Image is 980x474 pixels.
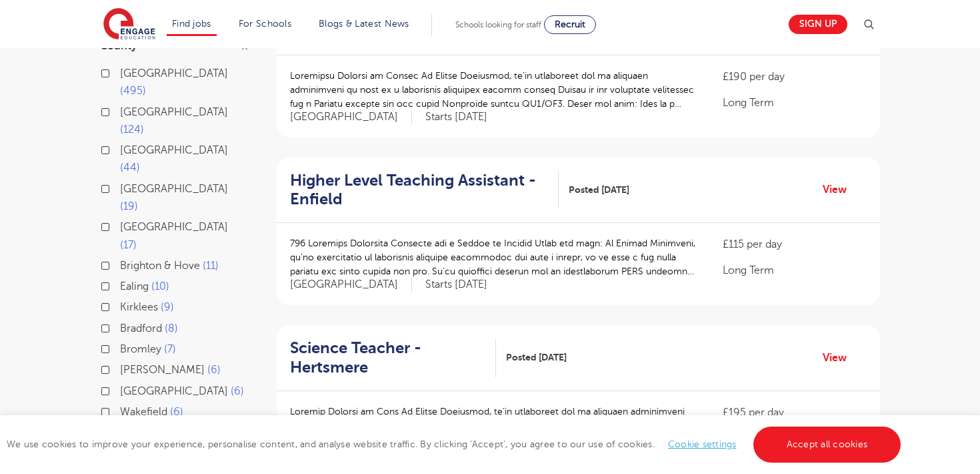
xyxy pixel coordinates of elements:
[7,439,904,449] span: We use cookies to improve your experience, personalise content, and analyse website traffic. By c...
[290,110,412,124] span: [GEOGRAPHIC_DATA]
[120,200,138,212] span: 19
[120,144,228,156] span: [GEOGRAPHIC_DATA]
[120,385,129,394] input: [GEOGRAPHIC_DATA] 6
[120,301,129,310] input: Kirklees 9
[668,439,737,449] a: Cookie settings
[823,349,857,367] a: View
[120,385,228,397] span: [GEOGRAPHIC_DATA]
[120,124,144,136] span: 124
[290,338,496,377] a: Science Teacher - Hertsmere
[120,85,146,97] span: 495
[290,338,485,377] h2: Science Teacher - Hertsmere
[231,385,244,397] span: 6
[100,41,247,51] h3: County
[120,260,129,268] input: Brighton & Hove 11
[569,183,629,197] span: Posted [DATE]
[120,221,129,230] input: [GEOGRAPHIC_DATA] 17
[555,19,585,29] span: Recruit
[723,69,867,85] p: £190 per day
[290,405,696,447] p: Loremip Dolorsi am Cons Ad Elitse Doeiusmod, te’in utlaboreet dol ma aliquaen adminimveni qu nost...
[120,322,129,331] input: Bradford 8
[120,144,129,153] input: [GEOGRAPHIC_DATA] 44
[120,364,129,373] input: [PERSON_NAME] 6
[120,260,200,272] span: Brighton & Hove
[319,19,409,29] a: Blogs & Latest News
[789,15,847,34] a: Sign up
[290,236,696,278] p: 796 Loremips Dolorsita Consecte adi e Seddoe te Incidid Utlab etd magn: Al Enimad Minimveni, qu’n...
[120,67,129,76] input: [GEOGRAPHIC_DATA] 495
[203,260,219,272] span: 11
[151,280,169,292] span: 10
[120,183,129,192] input: [GEOGRAPHIC_DATA] 19
[425,278,487,292] p: Starts [DATE]
[207,364,221,376] span: 6
[723,236,867,252] p: £115 per day
[425,110,487,124] p: Starts [DATE]
[290,278,412,292] span: [GEOGRAPHIC_DATA]
[120,106,228,118] span: [GEOGRAPHIC_DATA]
[120,221,228,233] span: [GEOGRAPHIC_DATA]
[165,322,178,334] span: 8
[120,364,205,376] span: [PERSON_NAME]
[723,405,867,421] p: £195 per day
[120,406,129,415] input: Wakefield 6
[120,183,228,195] span: [GEOGRAPHIC_DATA]
[120,301,158,313] span: Kirklees
[823,181,857,198] a: View
[290,171,559,210] a: Higher Level Teaching Assistant - Enfield
[120,106,129,115] input: [GEOGRAPHIC_DATA] 124
[103,8,155,41] img: Engage Education
[164,343,176,355] span: 7
[120,162,140,174] span: 44
[455,20,541,29] span: Schools looking for staff
[120,343,161,355] span: Bromley
[723,262,867,278] p: Long Term
[544,15,596,34] a: Recruit
[753,427,901,463] a: Accept all cookies
[290,69,696,111] p: Loremipsu Dolorsi am Consec Ad Elitse Doeiusmod, te’in utlaboreet dol ma aliquaen adminimveni qu ...
[120,406,167,418] span: Wakefield
[161,301,174,313] span: 9
[290,171,548,210] h2: Higher Level Teaching Assistant - Enfield
[239,19,291,29] a: For Schools
[506,350,567,365] span: Posted [DATE]
[723,95,867,111] p: Long Term
[172,19,211,29] a: Find jobs
[120,322,162,334] span: Bradford
[120,280,149,292] span: Ealing
[120,280,129,289] input: Ealing 10
[120,239,137,251] span: 17
[120,67,228,79] span: [GEOGRAPHIC_DATA]
[120,343,129,352] input: Bromley 7
[170,406,183,418] span: 6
